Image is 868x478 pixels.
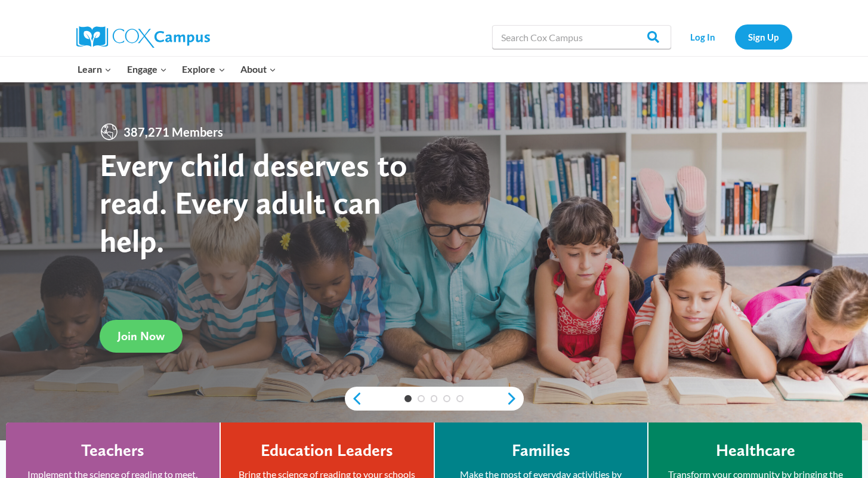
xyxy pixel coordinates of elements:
a: 1 [404,395,412,402]
input: Search Cox Campus [492,25,671,49]
h4: Healthcare [716,440,795,461]
a: 5 [456,395,464,402]
h4: Education Leaders [261,440,393,461]
a: previous [345,391,363,406]
div: content slider buttons [345,387,524,411]
strong: Every child deserves to read. Every adult can help. [100,146,407,260]
span: Join Now [118,329,165,343]
h4: Teachers [81,440,144,461]
a: 2 [418,395,425,402]
a: Log In [677,24,729,49]
a: 3 [431,395,438,402]
nav: Secondary Navigation [677,24,792,49]
nav: Primary Navigation [70,57,284,82]
span: Engage [127,61,167,77]
h4: Families [512,440,570,461]
span: Learn [78,61,112,77]
span: Explore [182,61,225,77]
a: 4 [443,395,450,402]
a: next [506,391,524,406]
span: 387,271 Members [119,122,228,141]
a: Join Now [100,320,183,353]
a: Sign Up [735,24,792,49]
img: Cox Campus [76,26,210,48]
span: About [240,61,276,77]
